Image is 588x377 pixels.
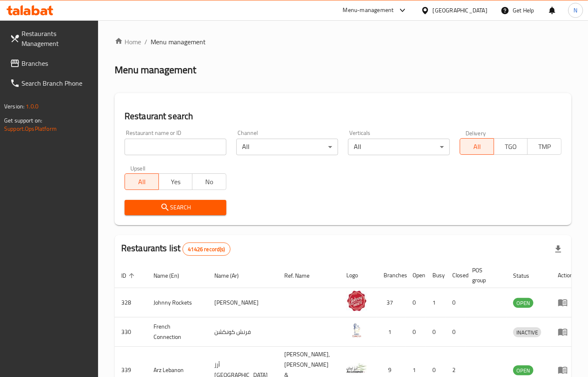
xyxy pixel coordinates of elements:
[128,176,156,188] span: All
[494,138,528,155] button: TGO
[446,317,466,347] td: 0
[433,6,487,15] div: [GEOGRAPHIC_DATA]
[406,288,426,317] td: 0
[548,239,568,259] div: Export file
[162,176,190,188] span: Yes
[426,317,446,347] td: 0
[208,317,278,347] td: فرنش كونكشن
[446,288,466,317] td: 0
[115,63,196,77] h2: Menu management
[115,37,141,47] a: Home
[3,73,98,93] a: Search Branch Phone
[3,53,98,73] a: Branches
[531,141,558,153] span: TMP
[236,139,338,155] div: All
[406,317,426,347] td: 0
[192,173,226,190] button: No
[182,243,230,256] div: Total records count
[513,298,533,308] span: OPEN
[348,139,450,155] div: All
[346,320,367,341] img: French Connection
[426,288,446,317] td: 1
[125,173,159,190] button: All
[463,141,491,153] span: All
[346,291,367,311] img: Johnny Rockets
[147,288,208,317] td: Johnny Rockets
[3,24,98,53] a: Restaurants Management
[551,263,580,288] th: Action
[208,288,278,317] td: [PERSON_NAME]
[284,271,320,281] span: Ref. Name
[144,37,147,47] li: /
[115,317,147,347] td: 330
[377,317,406,347] td: 1
[460,138,494,155] button: All
[513,365,533,375] div: OPEN
[574,6,577,15] span: N
[513,271,540,281] span: Status
[343,5,394,15] div: Menu-management
[22,78,91,88] span: Search Branch Phone
[377,263,406,288] th: Branches
[466,130,486,136] label: Delivery
[151,37,206,47] span: Menu management
[158,173,193,190] button: Yes
[147,317,208,347] td: French Connection
[558,298,573,307] div: Menu
[513,328,541,337] span: INACTIVE
[154,271,190,281] span: Name (En)
[377,288,406,317] td: 37
[4,123,57,134] a: Support.OpsPlatform
[26,101,38,112] span: 1.0.0
[513,366,533,375] span: OPEN
[131,202,220,213] span: Search
[125,110,562,122] h2: Restaurant search
[426,263,446,288] th: Busy
[4,101,24,112] span: Version:
[121,242,230,256] h2: Restaurants list
[340,263,377,288] th: Logo
[125,139,226,155] input: Search for restaurant name or ID..
[22,29,91,48] span: Restaurants Management
[4,115,42,126] span: Get support on:
[513,298,533,308] div: OPEN
[513,327,541,337] div: INACTIVE
[130,165,146,171] label: Upsell
[214,271,250,281] span: Name (Ar)
[115,37,571,47] nav: breadcrumb
[558,327,573,337] div: Menu
[558,365,573,375] div: Menu
[22,58,91,68] span: Branches
[527,138,562,155] button: TMP
[446,263,466,288] th: Closed
[125,200,226,215] button: Search
[183,245,230,253] span: 41426 record(s)
[115,288,147,317] td: 328
[196,176,223,188] span: No
[121,271,137,281] span: ID
[406,263,426,288] th: Open
[497,141,525,153] span: TGO
[472,265,497,285] span: POS group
